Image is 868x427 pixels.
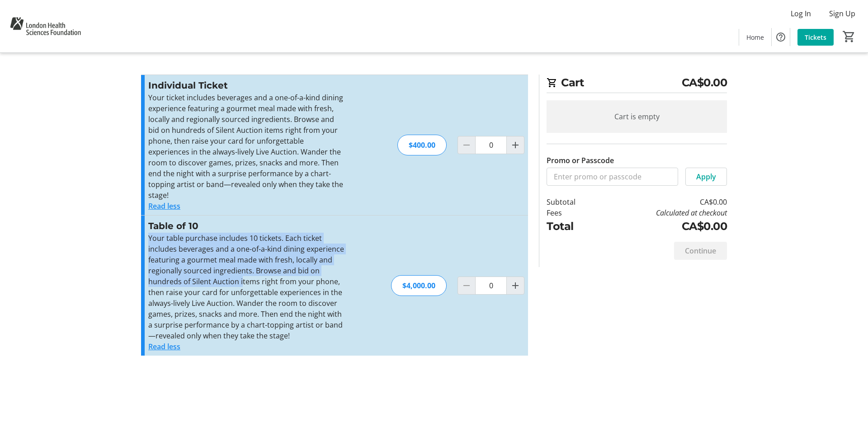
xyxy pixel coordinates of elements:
button: Sign Up [822,6,863,21]
div: $4,000.00 [391,275,447,296]
input: Individual Ticket Quantity [475,136,507,154]
button: Read less [148,201,180,211]
img: London Health Sciences Foundation's Logo [5,4,85,49]
p: Your ticket includes beverages and a one-of-a-kind dining experience featuring a gourmet meal mad... [148,92,346,201]
input: Table of 10 Quantity [475,277,507,295]
div: $400.00 [397,135,447,155]
h3: Individual Ticket [148,79,346,92]
span: CA$0.00 [682,75,727,91]
button: Help [772,28,790,46]
a: Tickets [797,29,834,46]
h2: Cart [547,75,727,93]
td: Subtotal [547,197,599,207]
button: Read less [148,341,180,352]
button: Apply [685,168,727,186]
h3: Table of 10 [148,219,346,233]
td: CA$0.00 [599,218,727,235]
td: Fees [547,207,599,218]
td: Calculated at checkout [599,207,727,218]
span: Sign Up [829,8,855,19]
span: Tickets [805,33,826,42]
label: Promo or Passcode [547,155,614,166]
a: Home [739,29,771,46]
button: Log In [783,6,818,21]
td: Total [547,218,599,235]
span: Home [746,33,764,42]
button: Increment by one [507,277,524,294]
span: Apply [696,171,716,182]
td: CA$0.00 [599,197,727,207]
div: Cart is empty [547,100,727,133]
button: Increment by one [507,136,524,154]
input: Enter promo or passcode [547,168,678,186]
button: Cart [841,28,857,45]
p: Your table purchase includes 10 tickets. Each ticket includes beverages and a one-of-a-kind dinin... [148,233,346,341]
span: Log In [791,8,811,19]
